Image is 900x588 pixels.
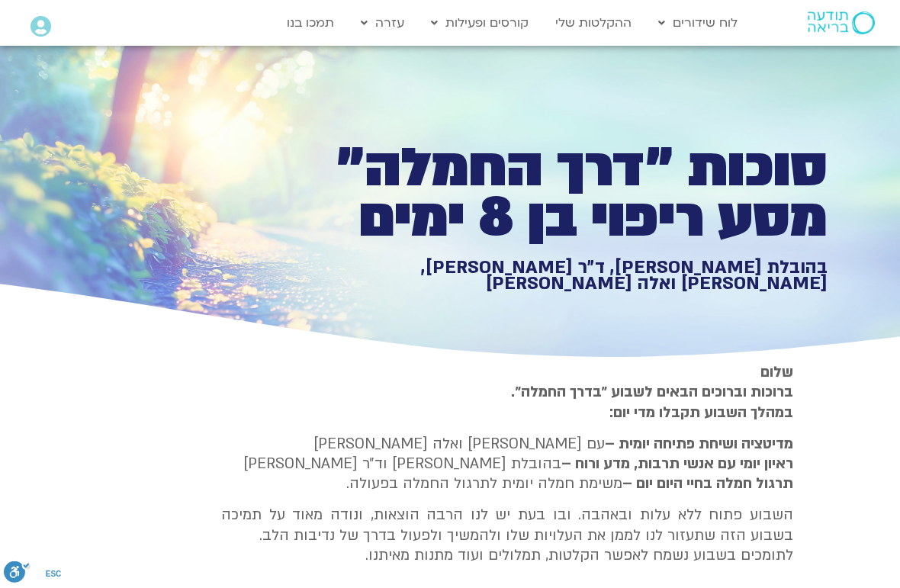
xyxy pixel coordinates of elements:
[605,434,793,454] strong: מדיטציה ושיחת פתיחה יומית –
[353,8,412,37] a: עזרה
[279,8,342,37] a: תמכו בנו
[221,434,793,494] p: עם [PERSON_NAME] ואלה [PERSON_NAME] בהובלת [PERSON_NAME] וד״ר [PERSON_NAME] משימת חמלה יומית לתרג...
[299,259,828,292] h1: בהובלת [PERSON_NAME], ד״ר [PERSON_NAME], [PERSON_NAME] ואלה [PERSON_NAME]
[299,143,828,243] h1: סוכות ״דרך החמלה״ מסע ריפוי בן 8 ימים
[760,362,793,382] strong: שלום
[808,11,875,34] img: תודעה בריאה
[561,454,793,474] b: ראיון יומי עם אנשי תרבות, מדע ורוח –
[423,8,536,37] a: קורסים ופעילות
[651,8,745,37] a: לוח שידורים
[221,505,793,565] p: השבוע פתוח ללא עלות ובאהבה. ובו בעת יש לנו הרבה הוצאות, ונודה מאוד על תמיכה בשבוע הזה שתעזור לנו ...
[622,474,793,493] b: תרגול חמלה בחיי היום יום –
[511,382,793,422] strong: ברוכות וברוכים הבאים לשבוע ״בדרך החמלה״. במהלך השבוע תקבלו מדי יום:
[548,8,639,37] a: ההקלטות שלי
